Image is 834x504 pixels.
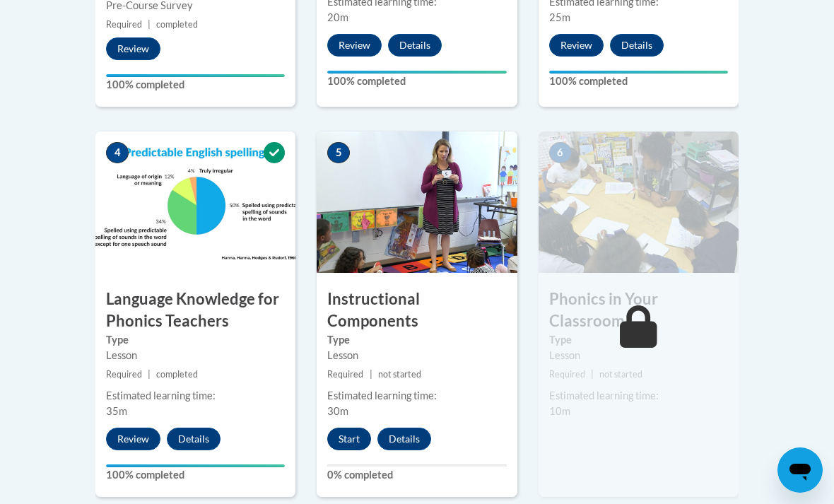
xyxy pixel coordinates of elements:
h3: Instructional Components [317,288,517,332]
span: 20m [327,11,348,23]
label: Type [327,332,506,348]
div: Lesson [106,348,285,363]
span: 6 [549,142,572,163]
button: Review [106,428,160,450]
div: Estimated learning time: [327,388,506,404]
div: Estimated learning time: [106,388,285,404]
span: completed [156,369,198,380]
button: Details [388,34,442,57]
span: Required [106,369,142,380]
div: Your progress [106,74,285,77]
div: Lesson [549,348,728,363]
span: completed [156,19,198,30]
label: 100% completed [106,77,285,93]
span: not started [378,369,421,380]
button: Review [327,34,382,57]
h3: Phonics in Your Classroom [539,288,739,332]
span: 4 [106,142,129,163]
img: Course Image [95,131,295,273]
div: Your progress [327,71,506,74]
label: Type [549,332,728,348]
span: Required [549,369,585,380]
button: Details [377,428,431,450]
button: Details [610,34,664,57]
label: 100% completed [327,74,506,89]
span: | [370,369,372,380]
button: Start [327,428,371,450]
span: | [148,19,151,30]
div: Lesson [327,348,506,363]
button: Details [167,428,221,450]
label: Type [106,332,285,348]
span: 5 [327,142,350,163]
span: 25m [549,11,570,23]
span: | [148,369,151,380]
h3: Language Knowledge for Phonics Teachers [95,288,295,332]
label: 100% completed [549,74,728,89]
span: 10m [549,405,570,417]
label: 100% completed [106,467,285,483]
button: Review [106,37,160,60]
label: 0% completed [327,467,506,483]
span: Required [327,369,363,380]
iframe: Button to launch messaging window [777,447,823,493]
span: 30m [327,405,348,417]
div: Your progress [106,464,285,467]
span: Required [106,19,142,30]
span: | [591,369,594,380]
span: 35m [106,405,127,417]
img: Course Image [539,131,739,273]
div: Your progress [549,71,728,74]
button: Review [549,34,604,57]
span: not started [599,369,642,380]
img: Course Image [317,131,517,273]
div: Estimated learning time: [549,388,728,404]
